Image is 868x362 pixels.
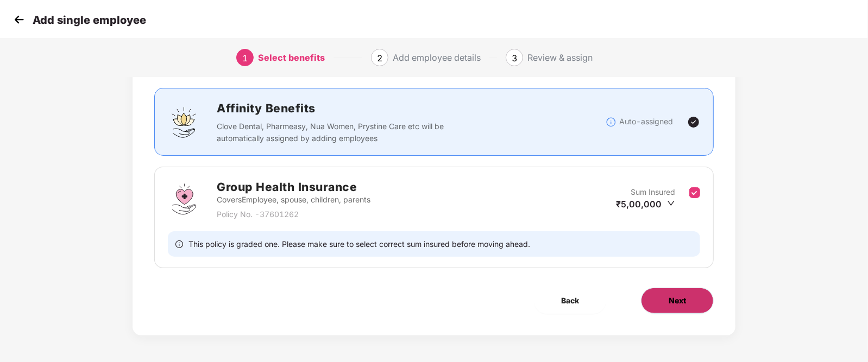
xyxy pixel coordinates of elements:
[217,194,370,206] p: Covers Employee, spouse, children, parents
[217,99,606,117] h2: Affinity Benefits
[217,178,370,196] h2: Group Health Insurance
[667,199,675,207] span: down
[393,49,481,66] div: Add employee details
[168,183,200,215] img: svg+xml;base64,PHN2ZyBpZD0iR3JvdXBfSGVhbHRoX0luc3VyYW5jZSIgZGF0YS1uYW1lPSJHcm91cCBIZWFsdGggSW5zdX...
[619,116,673,128] p: Auto-assigned
[217,120,450,144] p: Clove Dental, Pharmeasy, Nua Women, Prystine Care etc will be automatically assigned by adding em...
[33,14,146,27] p: Add single employee
[217,208,370,220] p: Policy No. - 37601262
[606,117,617,128] img: svg+xml;base64,PHN2ZyBpZD0iSW5mb18tXzMyeDMyIiBkYXRhLW5hbWU9IkluZm8gLSAzMngzMiIgeG1sbnM9Imh0dHA6Ly...
[512,53,517,63] span: 3
[669,295,686,307] span: Next
[561,295,579,307] span: Back
[641,288,714,314] button: Next
[631,186,675,198] p: Sum Insured
[616,198,675,210] div: ₹5,00,000
[175,239,183,249] span: info-circle
[188,239,530,249] span: This policy is graded one. Please make sure to select correct sum insured before moving ahead.
[258,49,325,66] div: Select benefits
[168,106,200,138] img: svg+xml;base64,PHN2ZyBpZD0iQWZmaW5pdHlfQmVuZWZpdHMiIGRhdGEtbmFtZT0iQWZmaW5pdHkgQmVuZWZpdHMiIHhtbG...
[242,53,248,63] span: 1
[377,53,382,63] span: 2
[527,49,593,66] div: Review & assign
[11,11,27,28] img: svg+xml;base64,PHN2ZyB4bWxucz0iaHR0cDovL3d3dy53My5vcmcvMjAwMC9zdmciIHdpZHRoPSIzMCIgaGVpZ2h0PSIzMC...
[534,288,606,314] button: Back
[687,116,700,129] img: svg+xml;base64,PHN2ZyBpZD0iVGljay0yNHgyNCIgeG1sbnM9Imh0dHA6Ly93d3cudzMub3JnLzIwMDAvc3ZnIiB3aWR0aD...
